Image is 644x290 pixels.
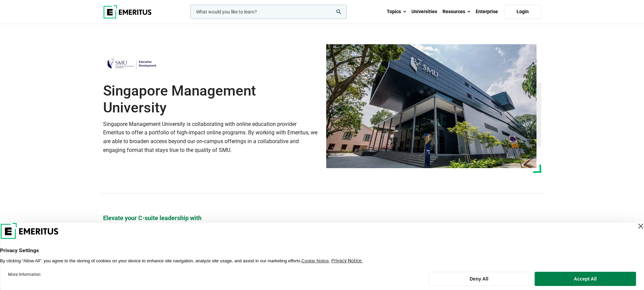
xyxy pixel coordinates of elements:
[103,222,497,236] h2: Senior Executive Programs
[103,82,318,116] h1: Singapore Management University
[190,5,347,19] input: woocommerce-product-search-field-0
[103,54,161,74] img: Singapore Management University
[103,120,318,154] p: Singapore Management University is collaborating with online education provider Emeritus to offer...
[504,5,541,19] a: Login
[326,44,536,168] img: Singapore Management University
[103,214,541,222] p: Elevate your C-suite leadership with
